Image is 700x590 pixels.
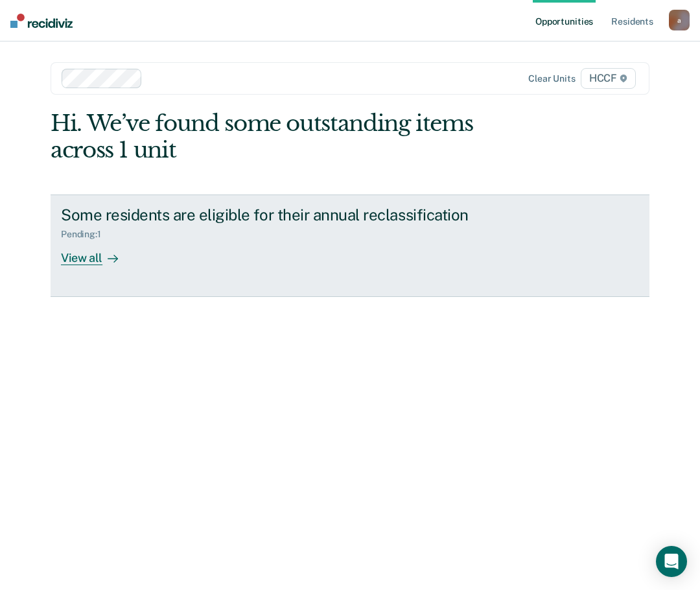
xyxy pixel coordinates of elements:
div: View all [61,240,134,265]
div: Clear units [528,73,576,84]
div: Some residents are eligible for their annual reclassification [61,206,516,224]
img: Recidiviz [10,14,73,28]
button: a [669,10,690,30]
a: Some residents are eligible for their annual reclassificationPending:1View all [51,195,649,297]
div: Pending : 1 [61,229,111,240]
div: Open Intercom Messenger [656,546,687,577]
span: HCCF [581,68,636,89]
div: Hi. We’ve found some outstanding items across 1 unit [51,110,530,163]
